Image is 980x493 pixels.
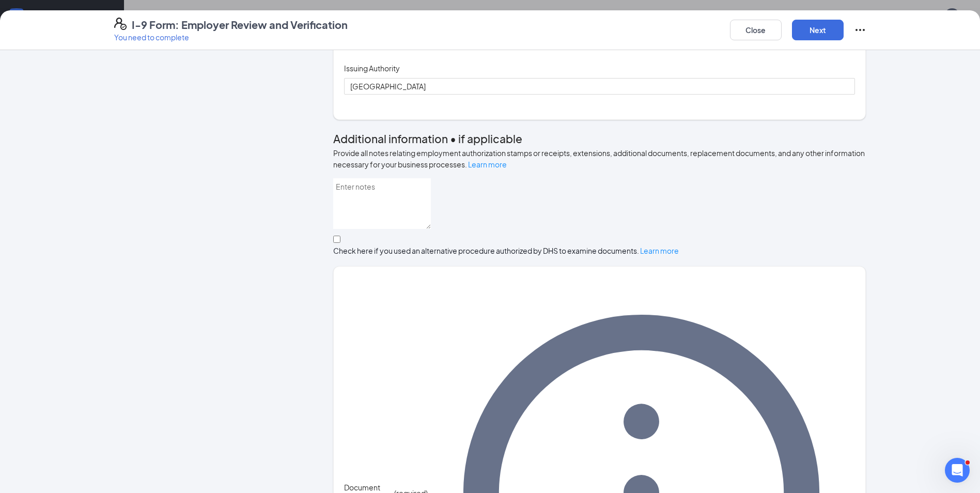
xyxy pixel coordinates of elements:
[640,246,679,255] a: Learn more
[333,132,448,146] span: Additional information
[854,24,866,36] svg: Ellipses
[792,20,844,40] button: Next
[333,148,865,169] span: Provide all notes relating employment authorization stamps or receipts, extensions, additional do...
[114,32,348,42] p: You need to complete
[114,18,127,30] svg: FormI9EVerifyIcon
[730,20,782,40] button: Close
[333,236,340,243] input: Check here if you used an alternative procedure authorized by DHS to examine documents. Learn more
[132,18,348,32] h4: I-9 Form: Employer Review and Verification
[468,160,507,169] a: Learn more
[945,458,970,483] iframe: Intercom live chat
[448,132,522,146] span: • if applicable
[333,245,866,256] div: Check here if you used an alternative procedure authorized by DHS to examine documents.
[344,63,400,73] span: Issuing Authority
